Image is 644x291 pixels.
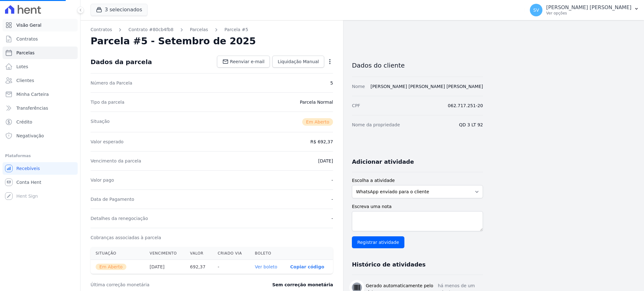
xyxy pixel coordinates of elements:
[3,102,78,114] a: Transferências
[272,56,324,68] a: Liquidação Manual
[250,247,285,260] th: Boleto
[145,260,185,274] th: [DATE]
[91,36,256,47] h2: Parcela #5 - Setembro de 2025
[16,22,42,28] span: Visão Geral
[3,60,78,73] a: Lotes
[16,179,41,185] span: Conta Hent
[300,99,333,105] dd: Parcela Normal
[16,36,38,42] span: Contratos
[128,26,173,33] a: Contrato #80cb4fb8
[145,247,185,260] th: Vencimento
[546,11,631,16] p: Ver opções
[91,177,114,183] dt: Valor pago
[91,196,134,202] dt: Data de Pagamento
[352,62,483,69] h3: Dados do cliente
[255,264,277,269] a: Ver boleto
[3,33,78,45] a: Contratos
[16,119,32,125] span: Crédito
[91,234,161,241] dt: Cobranças associadas à parcela
[217,56,270,68] a: Reenviar e-mail
[213,247,250,260] th: Criado via
[352,83,365,90] dt: Nome
[185,247,213,260] th: Valor
[3,88,78,101] a: Minha Carteira
[331,215,333,222] dd: -
[352,158,414,166] h3: Adicionar atividade
[352,261,425,268] h3: Histórico de atividades
[310,139,333,145] dd: R$ 692,37
[330,80,333,86] dd: 5
[91,139,124,145] dt: Valor esperado
[3,129,78,142] a: Negativação
[5,152,75,160] div: Plataformas
[225,26,248,33] a: Parcela #5
[370,84,483,89] a: [PERSON_NAME] [PERSON_NAME] [PERSON_NAME]
[290,264,324,269] button: Copiar código
[3,116,78,128] a: Crédito
[533,8,539,12] span: SV
[91,99,125,105] dt: Tipo da parcela
[352,122,400,128] dt: Nome da propriedade
[91,247,145,260] th: Situação
[448,102,483,109] dd: 062.717.251-20
[16,50,35,56] span: Parcelas
[91,158,141,164] dt: Vencimento da parcela
[213,260,250,274] th: -
[3,47,78,59] a: Parcelas
[278,58,319,65] span: Liquidação Manual
[352,236,404,248] input: Registrar atividade
[318,158,333,164] dd: [DATE]
[3,74,78,87] a: Clientes
[459,122,483,128] dd: QD 3 LT 92
[185,260,213,274] th: 692,37
[91,80,132,86] dt: Número da Parcela
[91,282,234,288] dt: Última correção monetária
[91,26,333,33] nav: Breadcrumb
[91,118,110,126] dt: Situação
[331,177,333,183] dd: -
[331,196,333,202] dd: -
[16,63,28,70] span: Lotes
[352,203,483,210] label: Escreva uma nota
[91,58,152,66] div: Dados da parcela
[91,215,148,222] dt: Detalhes da renegociação
[16,91,49,97] span: Minha Carteira
[96,264,126,270] span: Em Aberto
[230,58,264,65] span: Reenviar e-mail
[91,4,147,16] button: 3 selecionados
[91,26,112,33] a: Contratos
[272,282,333,288] dd: Sem correção monetária
[3,19,78,31] a: Visão Geral
[16,105,48,111] span: Transferências
[190,26,208,33] a: Parcelas
[546,4,631,11] p: [PERSON_NAME] [PERSON_NAME]
[16,77,34,84] span: Clientes
[16,133,44,139] span: Negativação
[3,176,78,189] a: Conta Hent
[525,1,644,19] button: SV [PERSON_NAME] [PERSON_NAME] Ver opções
[302,118,333,126] span: Em Aberto
[352,102,360,109] dt: CPF
[352,177,483,184] label: Escolha a atividade
[16,165,40,172] span: Recebíveis
[3,162,78,175] a: Recebíveis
